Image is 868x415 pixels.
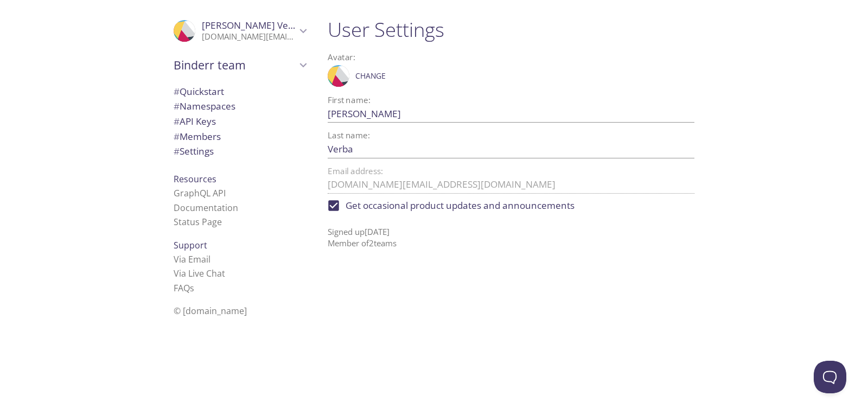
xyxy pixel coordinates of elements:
button: Change [353,67,388,85]
label: First name: [328,96,371,104]
span: Get occasional product updates and announcements [346,199,575,213]
span: Quickstart [174,85,224,98]
label: Email address: [328,167,383,175]
span: s [190,282,194,294]
a: GraphQL API [174,187,226,199]
p: [DOMAIN_NAME][EMAIL_ADDRESS][DOMAIN_NAME] [202,31,296,42]
div: API Keys [165,114,315,129]
span: # [174,100,180,112]
span: Members [174,130,221,143]
span: API Keys [174,115,216,127]
div: Binderr team [165,51,315,79]
label: Avatar: [328,53,650,61]
a: Via Live Chat [174,267,225,279]
span: Support [174,239,207,251]
span: # [174,115,180,127]
span: # [174,145,180,157]
a: Status Page [174,216,222,228]
div: Contact us if you need to change your email [328,167,694,194]
div: Members [165,129,315,144]
span: # [174,130,180,143]
span: Change [355,69,386,82]
p: Signed up [DATE] Member of 2 team s [328,218,694,250]
div: Namespaces [165,99,315,114]
span: Settings [174,145,214,157]
span: # [174,85,180,98]
span: [PERSON_NAME] Verba [202,19,303,31]
span: © [DOMAIN_NAME] [174,305,247,317]
span: Namespaces [174,100,235,112]
span: Resources [174,173,216,185]
a: FAQ [174,282,194,294]
iframe: Help Scout Beacon - Open [814,361,846,393]
h1: User Settings [328,17,694,42]
a: Documentation [174,202,238,214]
div: Team Settings [165,144,315,159]
div: Vladyslav Verba [165,13,315,49]
span: Binderr team [174,58,296,73]
a: Via Email [174,253,210,265]
div: Quickstart [165,84,315,99]
label: Last name: [328,131,370,139]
